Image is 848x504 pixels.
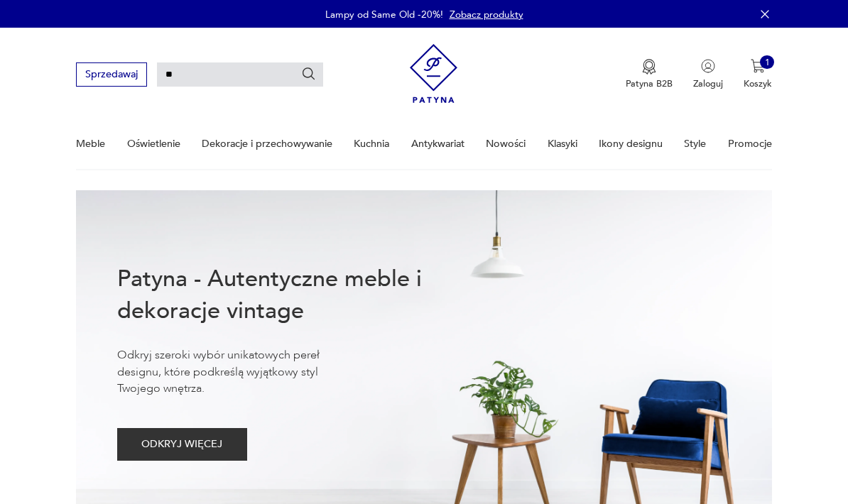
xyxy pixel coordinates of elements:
button: ODKRYJ WIĘCEJ [117,428,247,461]
p: Koszyk [744,77,772,90]
p: Lampy od Same Old -20%! [325,8,443,21]
img: Patyna - sklep z meblami i dekoracjami vintage [410,39,457,108]
button: 1Koszyk [744,59,772,90]
a: Antykwariat [411,119,464,168]
p: Zaloguj [693,77,723,90]
img: Ikona koszyka [751,59,765,73]
a: Oświetlenie [127,119,180,168]
img: Ikonka użytkownika [701,59,715,73]
a: Sprzedawaj [76,71,146,80]
a: Style [684,119,706,168]
a: Ikona medaluPatyna B2B [626,59,673,90]
a: Kuchnia [354,119,389,168]
a: Nowości [486,119,526,168]
a: Promocje [728,119,772,168]
button: Szukaj [301,67,317,82]
a: Ikony designu [599,119,663,168]
button: Sprzedawaj [76,62,146,86]
p: Patyna B2B [626,77,673,90]
a: Meble [76,119,105,168]
button: Zaloguj [693,59,723,90]
div: 1 [760,55,774,70]
h1: Patyna - Autentyczne meble i dekoracje vintage [117,263,462,327]
a: Klasyki [548,119,577,168]
a: ODKRYJ WIĘCEJ [117,441,247,449]
a: Dekoracje i przechowywanie [202,119,332,168]
a: Zobacz produkty [450,8,523,21]
button: Patyna B2B [626,59,673,90]
p: Odkryj szeroki wybór unikatowych pereł designu, które podkreślą wyjątkowy styl Twojego wnętrza. [117,347,360,397]
img: Ikona medalu [642,59,656,75]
